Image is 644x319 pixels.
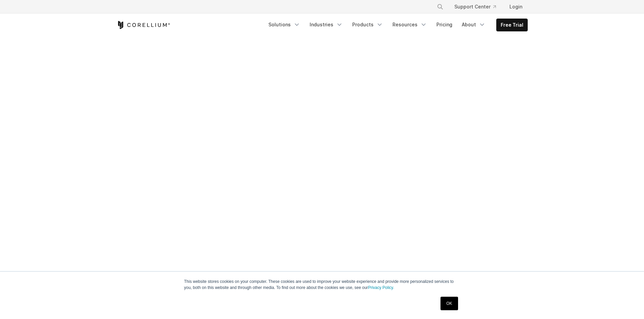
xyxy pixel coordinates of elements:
a: Corellium Home [117,21,170,29]
a: Login [504,1,528,13]
a: Products [348,19,387,31]
p: This website stores cookies on your computer. These cookies are used to improve your website expe... [184,278,460,291]
div: Navigation Menu [429,1,528,13]
a: OK [440,297,458,310]
a: Solutions [264,19,304,31]
a: Free Trial [497,19,527,31]
a: Pricing [432,19,456,31]
div: Navigation Menu [264,19,528,31]
a: Support Center [449,1,501,13]
button: Search [434,1,446,13]
a: Privacy Policy. [368,285,394,290]
a: Industries [306,19,347,31]
a: About [458,19,490,31]
a: Resources [388,19,431,31]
